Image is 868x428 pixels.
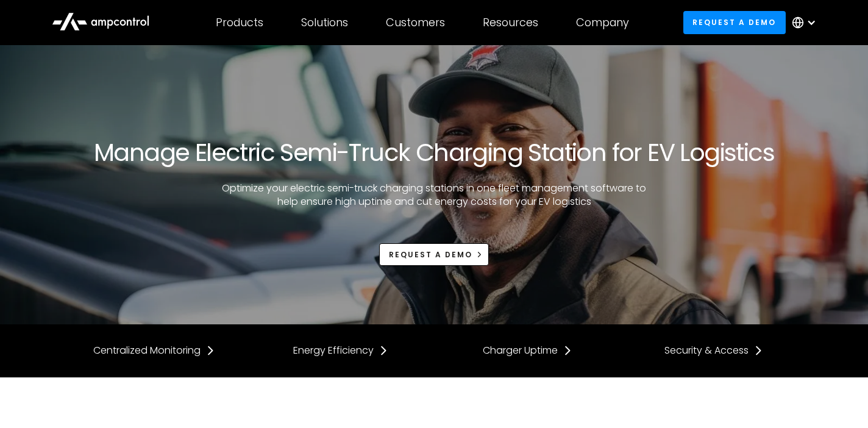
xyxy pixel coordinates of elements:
[683,11,786,34] a: Request a demo
[483,16,538,29] div: Resources
[664,344,749,357] div: Security & Access
[93,344,201,357] div: Centralized Monitoring
[93,344,215,357] a: Centralized Monitoring
[293,344,388,357] a: Energy Efficiency
[664,344,763,357] a: Security & Access
[301,16,348,29] div: Solutions
[386,16,445,29] div: Customers
[389,249,472,260] span: REQUEST A DEMO
[483,344,558,357] div: Charger Uptime
[483,344,572,357] a: Charger Uptime
[576,16,629,29] div: Company
[212,182,656,209] p: Optimize your electric semi-truck charging stations in one fleet management software to help ensu...
[94,138,774,167] h1: Manage Electric Semi-Truck Charging Station for EV Logistics
[293,344,374,357] div: Energy Efficiency
[379,243,489,266] a: REQUEST A DEMO
[216,16,263,29] div: Products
